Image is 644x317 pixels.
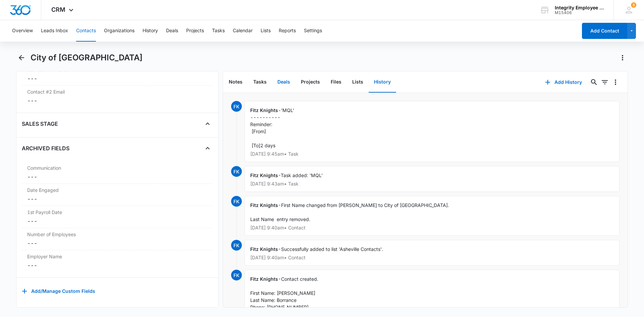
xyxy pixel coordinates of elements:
[272,72,296,93] button: Deals
[281,172,323,178] span: Task added: 'MQL'
[166,20,178,42] button: Deals
[27,253,208,260] label: Employer Name
[245,101,620,162] div: -
[250,276,278,282] span: Fitz Knights
[250,225,614,230] p: [DATE] 9:40am • Contact
[143,20,158,42] button: History
[589,77,599,88] button: Search...
[223,72,248,93] button: Notes
[631,2,636,8] div: notifications count
[555,10,604,15] div: account id
[202,143,213,154] button: Close
[16,52,26,63] button: Back
[245,240,620,266] div: -
[31,53,143,63] h1: City of [GEOGRAPHIC_DATA]
[22,162,213,184] div: Communication---
[631,2,636,8] span: 5
[281,246,383,252] span: Successfully added to list 'Asheville Contacts'.
[231,166,242,177] span: FK
[250,152,614,156] p: [DATE] 9:45am • Task
[12,20,33,42] button: Overview
[27,97,208,105] dd: ---
[27,239,208,247] dd: ---
[231,101,242,112] span: FK
[51,6,65,13] span: CRM
[245,166,620,192] div: -
[27,209,208,216] label: 1st Payroll Date
[27,187,208,194] label: Date Engaged
[245,196,620,236] div: -
[279,20,296,42] button: Reports
[22,144,69,152] h4: ARCHIVED FIELDS
[22,290,95,296] a: Add/Manage Custom Fields
[22,283,95,299] button: Add/Manage Custom Fields
[233,20,253,42] button: Calendar
[231,196,242,207] span: FK
[582,23,627,39] button: Add Contact
[104,20,135,42] button: Organizations
[186,20,204,42] button: Projects
[250,202,278,208] span: Fitz Knights
[617,52,628,63] button: Actions
[325,72,347,93] button: Files
[231,240,242,251] span: FK
[41,20,68,42] button: Leads Inbox
[22,228,213,250] div: Number of Employees---
[296,72,325,93] button: Projects
[27,173,208,181] dd: ---
[27,217,208,225] dd: ---
[250,246,278,252] span: Fitz Knights
[27,231,208,238] label: Number of Employees
[27,74,208,83] dd: ---
[248,72,272,93] button: Tasks
[22,184,213,206] div: Date Engaged---
[261,20,271,42] button: Lists
[369,72,396,93] button: History
[231,270,242,280] span: FK
[304,20,322,42] button: Settings
[250,255,614,260] p: [DATE] 9:40am • Contact
[250,172,278,178] span: Fitz Knights
[22,206,213,228] div: 1st Payroll Date---
[27,261,208,269] dd: ---
[27,195,208,203] dd: ---
[27,88,208,95] label: Contact #2 Email
[599,77,610,88] button: Filters
[27,164,208,171] label: Communication
[250,181,614,186] p: [DATE] 9:43am • Task
[22,250,213,272] div: Employer Name---
[250,202,449,222] span: First Name changed from [PERSON_NAME] to City of [GEOGRAPHIC_DATA]. Last Name entry removed.
[555,5,604,10] div: account name
[250,107,278,113] span: Fitz Knights
[538,74,589,90] button: Add History
[202,118,213,129] button: Close
[212,20,225,42] button: Tasks
[22,86,213,107] div: Contact #2 Email---
[22,63,213,86] div: Contact #2 Phone---
[22,120,58,128] h4: SALES STAGE
[76,20,96,42] button: Contacts
[610,77,621,88] button: Overflow Menu
[347,72,369,93] button: Lists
